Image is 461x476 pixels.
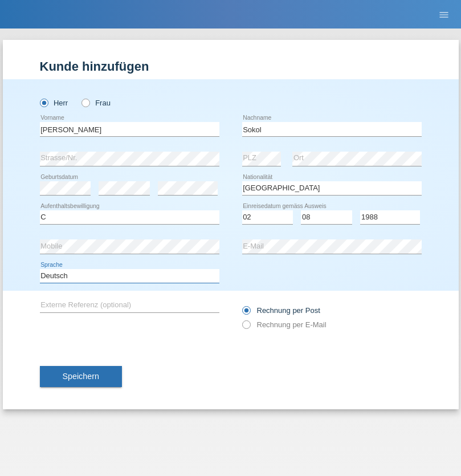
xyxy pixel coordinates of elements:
span: Speichern [63,372,99,381]
label: Herr [40,99,68,107]
i: menu [438,9,450,21]
input: Herr [40,99,47,106]
input: Frau [81,99,89,106]
a: menu [433,11,455,18]
h1: Kunde hinzufügen [40,59,422,74]
label: Rechnung per E-Mail [242,320,327,329]
input: Rechnung per Post [242,306,250,320]
input: Rechnung per E-Mail [242,320,250,335]
label: Rechnung per Post [242,306,320,315]
label: Frau [81,99,111,107]
button: Speichern [40,366,122,388]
